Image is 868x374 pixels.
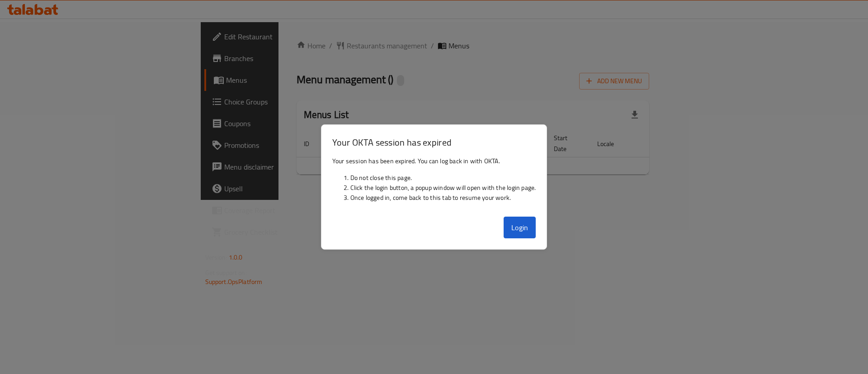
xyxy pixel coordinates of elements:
li: Do not close this page. [350,173,536,183]
h3: Your OKTA session has expired [332,136,536,149]
div: Your session has been expired. You can log back in with OKTA. [321,152,547,213]
li: Click the login button, a popup window will open with the login page. [350,183,536,193]
li: Once logged in, come back to this tab to resume your work. [350,193,536,203]
button: Login [504,217,536,238]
